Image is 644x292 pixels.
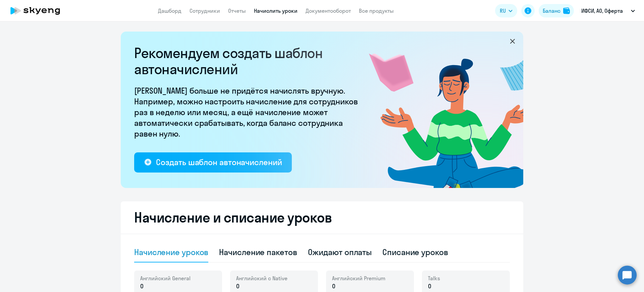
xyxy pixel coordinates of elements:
[134,247,208,257] div: Начисление уроков
[228,7,246,14] a: Отчеты
[539,4,574,17] button: Балансbalance
[495,4,517,17] button: RU
[134,152,292,173] button: Создать шаблон автоначислений
[306,7,351,14] a: Документооборот
[578,3,638,19] button: ИФСИ, АО, Оферта
[332,275,385,282] span: Английский Premium
[134,85,362,139] p: [PERSON_NAME] больше не придётся начислять вручную. Например, можно настроить начисление для сотр...
[428,282,431,291] span: 0
[382,247,448,257] div: Списание уроков
[428,275,440,282] span: Talks
[158,7,181,14] a: Дашборд
[308,247,372,257] div: Ожидают оплаты
[134,45,362,77] h2: Рекомендуем создать шаблон автоначислений
[140,275,191,282] span: Английский General
[254,7,298,14] a: Начислить уроки
[190,7,220,14] a: Сотрудники
[563,7,570,14] img: balance
[581,7,623,15] p: ИФСИ, АО, Оферта
[236,282,239,291] span: 0
[332,282,335,291] span: 0
[219,247,297,257] div: Начисление пакетов
[156,157,282,167] div: Создать шаблон автоначислений
[236,275,287,282] span: Английский с Native
[543,7,560,15] div: Баланс
[140,282,144,291] span: 0
[134,209,510,226] h2: Начисление и списание уроков
[500,7,506,15] span: RU
[359,7,394,14] a: Все продукты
